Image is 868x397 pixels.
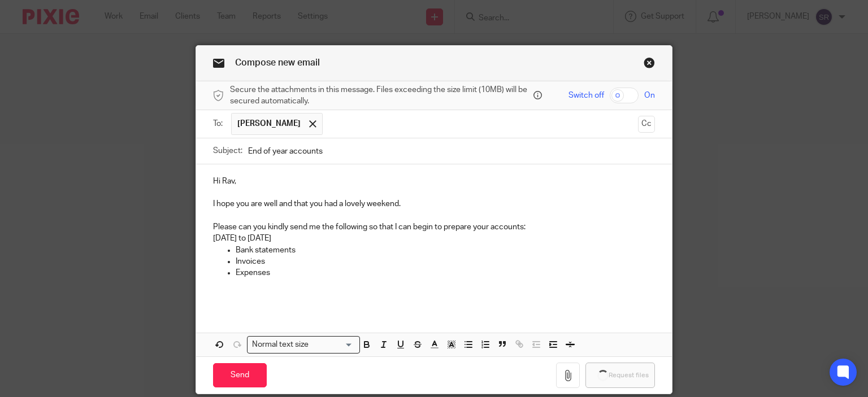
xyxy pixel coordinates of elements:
button: Request files [585,363,655,388]
p: Please can you kindly send me the following so that I can begin to prepare your accounts: [213,221,656,233]
span: On [644,90,655,101]
p: Hi Rav, [213,176,656,187]
input: Send [213,363,267,387]
label: Subject: [213,145,242,156]
p: [DATE] to [DATE] [213,233,656,244]
span: Secure the attachments in this message. Files exceeding the size limit (10MB) will be secured aut... [230,84,531,107]
p: Bank statements [236,245,656,256]
p: Invoices [236,256,656,267]
span: Normal text size [250,339,311,351]
span: Request files [609,371,649,380]
span: Switch off [568,90,604,101]
a: Close this dialog window [644,57,655,72]
input: Search for option [313,339,353,351]
button: Cc [638,116,655,133]
span: Compose new email [235,58,320,67]
label: To: [213,118,225,129]
span: [PERSON_NAME] [237,118,301,129]
p: I hope you are well and that you had a lovely weekend. [213,198,656,210]
div: Search for option [247,336,360,354]
p: Expenses [236,267,656,278]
